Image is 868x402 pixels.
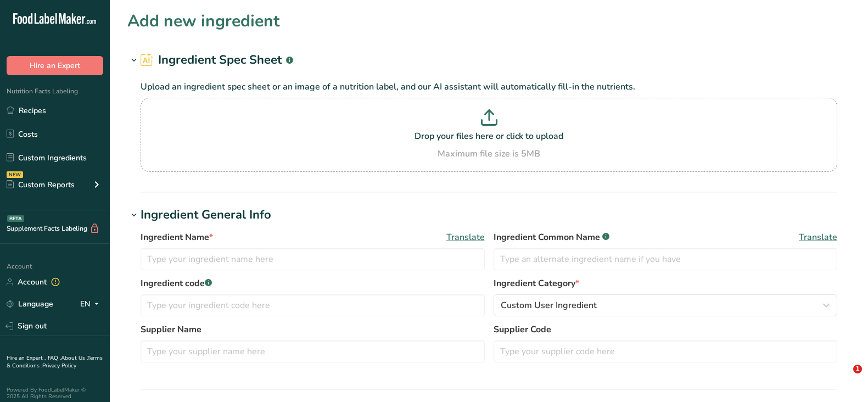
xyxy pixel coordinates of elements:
button: Custom User Ingredient [494,294,838,316]
p: Drop your files here or click to upload [143,130,835,143]
span: Custom User Ingredient [501,299,597,312]
h2: Ingredient Spec Sheet [141,51,293,69]
label: Supplier Code [494,323,838,336]
input: Type your supplier code here [494,340,838,362]
p: Upload an ingredient spec sheet or an image of a nutrition label, and our AI assistant will autom... [141,80,837,93]
label: Ingredient code [141,277,485,290]
h1: Add new ingredient [127,9,280,33]
a: Hire an Expert . [7,354,46,362]
button: Hire an Expert [7,56,103,75]
div: BETA [7,215,24,222]
a: FAQ . [48,354,61,362]
div: EN [80,298,103,311]
a: Language [7,294,53,314]
iframe: Intercom live chat [831,365,857,391]
div: Powered By FoodLabelMaker © 2025 All Rights Reserved [7,387,103,400]
span: 1 [853,365,862,373]
label: Supplier Name [141,323,485,336]
div: Ingredient General Info [141,206,271,224]
input: Type your ingredient name here [141,248,485,270]
div: Custom Reports [7,179,75,191]
input: Type your ingredient code here [141,294,485,316]
div: NEW [7,171,23,178]
a: About Us . [61,354,87,362]
span: Translate [446,231,485,244]
span: Ingredient Common Name [494,231,609,244]
label: Ingredient Category [494,277,838,290]
input: Type your supplier name here [141,340,485,362]
a: Terms & Conditions . [7,354,103,370]
span: Translate [799,231,837,244]
div: Maximum file size is 5MB [143,147,835,160]
span: Ingredient Name [141,231,213,244]
input: Type an alternate ingredient name if you have [494,248,838,270]
a: Privacy Policy [42,362,76,370]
